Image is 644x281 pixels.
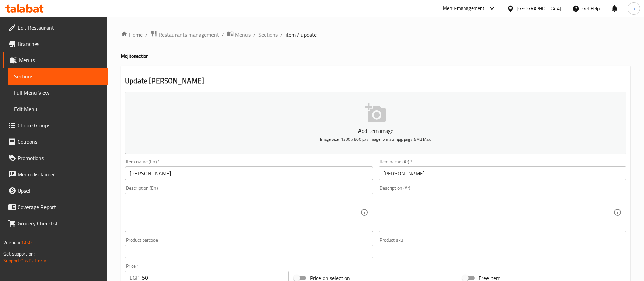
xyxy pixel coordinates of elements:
a: Home [121,31,143,39]
span: Full Menu View [14,89,102,97]
input: Enter name Ar [379,166,626,180]
a: Full Menu View [8,85,108,101]
span: 1.0.0 [21,238,32,247]
a: Grocery Checklist [3,215,108,231]
span: item / update [286,31,317,39]
a: Menus [3,52,108,68]
button: Add item imageImage Size: 1200 x 800 px / Image formats: jpg, png / 5MB Max. [125,92,626,154]
span: Branches [18,40,102,48]
a: Coupons [3,134,108,150]
span: Upsell [18,187,102,195]
span: Get support on: [3,249,35,258]
h4: Mojito section [121,53,630,59]
a: Restaurants management [150,30,219,39]
span: Grocery Checklist [18,219,102,227]
a: Coverage Report [3,199,108,215]
div: Menu-management [443,4,485,13]
span: Edit Restaurant [18,23,102,32]
span: Coverage Report [18,203,102,211]
li: / [145,31,148,39]
span: Menus [19,56,102,64]
a: Sections [258,31,278,39]
span: Version: [3,238,20,247]
a: Branches [3,36,108,52]
span: Menu disclaimer [18,170,102,178]
a: Upsell [3,182,108,199]
span: Choice Groups [18,121,102,129]
span: Sections [14,72,102,81]
span: Image Size: 1200 x 800 px / Image formats: jpg, png / 5MB Max. [320,135,431,143]
li: / [280,31,283,39]
a: Edit Restaurant [3,19,108,36]
input: Please enter product barcode [125,245,373,258]
a: Sections [8,68,108,85]
span: Promotions [18,154,102,162]
a: Menu disclaimer [3,166,108,182]
span: h [632,5,635,12]
input: Please enter product sku [379,245,626,258]
a: Edit Menu [8,101,108,117]
h2: Update [PERSON_NAME] [125,76,626,86]
span: Restaurants management [159,31,219,39]
li: / [222,31,224,39]
p: Add item image [135,127,616,135]
a: Promotions [3,150,108,166]
a: Menus [227,30,251,39]
input: Enter name En [125,166,373,180]
li: / [253,31,256,39]
a: Support.OpsPlatform [3,256,47,265]
span: Menus [235,31,251,39]
div: [GEOGRAPHIC_DATA] [517,5,562,12]
span: Edit Menu [14,105,102,113]
span: Coupons [18,138,102,146]
a: Choice Groups [3,117,108,134]
nav: breadcrumb [121,30,630,39]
